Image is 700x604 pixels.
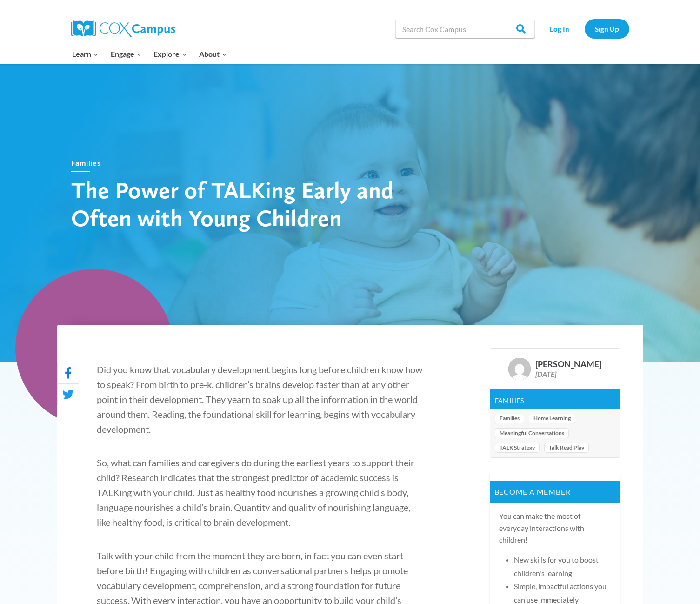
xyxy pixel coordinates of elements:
[97,362,422,436] p: Did you know that vocabulary development begins long before children know how to speak? From birt...
[544,443,589,453] a: Talk Read Play
[67,44,233,64] nav: Primary Navigation
[535,369,601,378] div: [DATE]
[490,481,620,503] p: Become a member
[71,176,397,232] h1: The Power of TALKing Early and Often with Young Children
[495,414,524,424] a: Families
[199,48,227,60] span: About
[72,48,99,60] span: Learn
[495,428,569,438] a: Meaningful Conversations
[540,19,580,38] a: Log In
[529,414,575,424] a: Home Learning
[111,48,142,60] span: Engage
[97,455,422,530] p: So, what can families and caregivers do during the earliest years to support their child? Researc...
[495,443,540,453] a: TALK Strategy
[499,510,611,546] p: You can make the most of everyday interactions with children!
[153,48,187,60] span: Explore
[395,20,535,38] input: Search Cox Campus
[585,19,629,38] a: Sign Up
[495,396,524,404] a: Families
[71,20,175,37] img: Cox Campus
[514,553,611,580] li: New skills for you to boost children's learning
[71,158,101,167] a: Families
[535,359,601,369] div: [PERSON_NAME]
[540,19,629,38] nav: Secondary Navigation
